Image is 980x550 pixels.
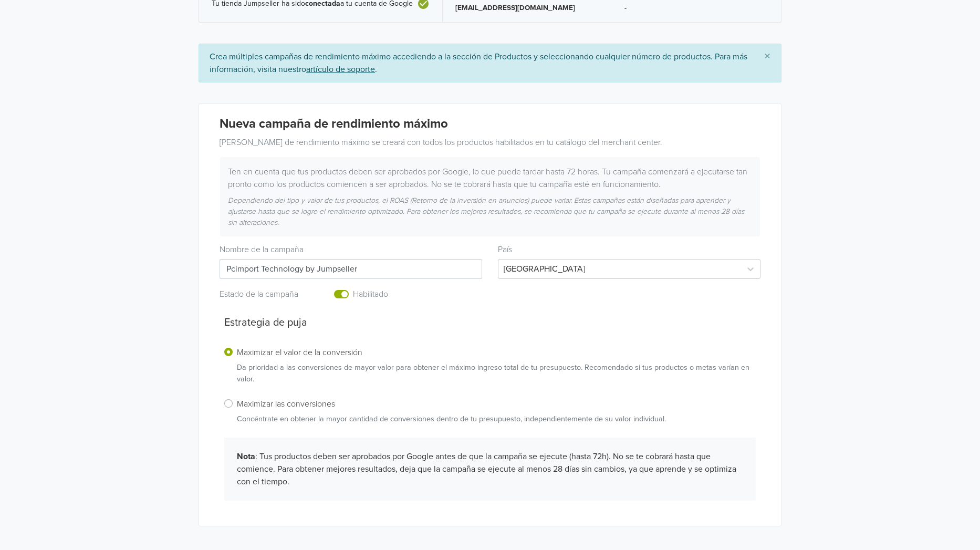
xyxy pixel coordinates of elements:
[237,413,666,425] p: Concéntrate en obtener la mayor cantidad de conversiones dentro de tu presupuesto, independientem...
[220,245,482,255] h6: Nombre de la campaña
[306,64,375,75] u: artículo de soporte
[224,438,756,501] div: : Tus productos deben ser aprobados por Google antes de que la campaña se ejecute (hasta 72h). No...
[455,3,599,13] p: [EMAIL_ADDRESS][DOMAIN_NAME]
[220,117,760,132] h4: Nueva campaña de rendimiento máximo
[624,3,768,13] p: -
[237,399,666,409] h6: Maximizar las conversiones
[237,451,255,462] b: Nota
[353,289,446,299] h6: Habilitado
[220,259,482,279] input: Campaign name
[498,245,760,255] h6: País
[212,136,768,149] div: [PERSON_NAME] de rendimiento máximo se creará con todos los productos habilitados en tu catálogo ...
[237,348,756,358] h6: Maximizar el valor de la conversión
[220,289,305,299] h6: Estado de la campaña
[224,316,756,329] h5: Estrategia de puja
[764,49,770,64] span: ×
[199,44,781,82] div: Crea múltiples campañas de rendimiento máximo accediendo a la sección de Productos y seleccionand...
[220,165,760,191] div: Ten en cuenta que tus productos deben ser aprobados por Google, lo que puede tardar hasta 72 hora...
[237,362,756,385] p: Da prioridad a las conversiones de mayor valor para obtener el máximo ingreso total de tu presupu...
[754,44,781,69] button: Close
[210,51,747,75] a: Para más información, visita nuestroartículo de soporte.
[220,195,760,228] div: Dependiendo del tipo y valor de tus productos, el ROAS (Retorno de la inversión en anuncios) pued...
